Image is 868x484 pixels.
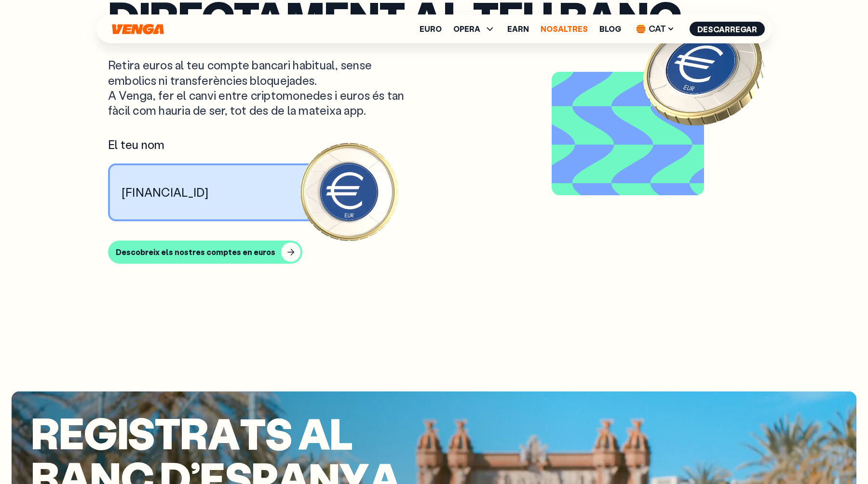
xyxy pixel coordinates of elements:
span: t [240,411,265,455]
span: r [180,411,208,454]
span: s [265,411,292,455]
span: a [208,411,239,455]
span: R [31,411,59,454]
div: Descobreix els nostres comptes en euros [116,247,275,257]
svg: Inici [111,24,165,35]
img: Euro coin [298,140,401,243]
span: OPERA [453,25,480,33]
img: flag-cat [636,24,646,34]
span: i [117,411,128,454]
a: Euro [420,25,442,33]
button: Descarregar [690,22,765,36]
span: OPERA [453,23,496,35]
span: g [83,411,117,454]
p: Retira euros al teu compte bancari habitual, sense embolics ni transferències bloquejades. A Veng... [108,57,413,118]
div: El teu nom [108,137,349,152]
a: Nosaltres [541,25,588,33]
button: Descobreix els nostres comptes en euros [108,241,302,264]
p: [FINANCIAL_ID] [122,185,209,200]
a: Blog [599,25,621,33]
span: l [329,411,353,455]
span: a [298,411,329,455]
span: CAT [633,21,678,37]
span: t [154,411,180,454]
a: Descobreix els nostres comptes en euros [108,241,760,264]
span: e [59,411,83,454]
span: s [128,411,154,454]
a: Earn [507,25,529,33]
video: Video background [556,76,700,191]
